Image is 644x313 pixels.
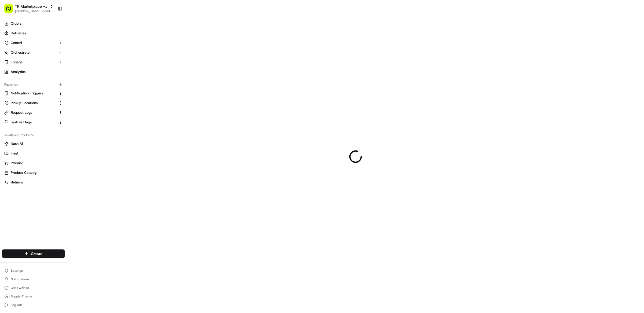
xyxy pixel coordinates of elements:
a: Feature Flags [4,120,56,125]
span: Promise [11,161,23,165]
a: Deliveries [2,29,65,38]
button: TK Marketplace - TKD [15,4,47,9]
span: Returns [11,180,23,185]
a: Fleet [4,151,63,156]
button: Product Catalog [2,168,65,177]
span: Toggle Theme [11,294,32,299]
button: Request Logs [2,108,65,117]
button: Promise [2,159,65,167]
span: Feature Flags [11,120,32,125]
button: Nash AI [2,139,65,148]
button: TK Marketplace - TKD[PERSON_NAME][EMAIL_ADDRESS][DOMAIN_NAME] [2,2,56,15]
span: Pickup Locations [11,101,38,105]
span: Analytics [11,69,25,74]
button: Returns [2,178,65,187]
button: [PERSON_NAME][EMAIL_ADDRESS][DOMAIN_NAME] [15,9,53,13]
span: Engage [11,60,23,65]
button: Log out [2,301,65,309]
span: Orchestrate [11,50,30,55]
span: Request Logs [11,110,32,115]
div: Favorites [2,80,65,89]
a: Promise [4,161,63,165]
a: Nash AI [4,141,63,146]
button: Create [2,249,65,258]
button: Engage [2,58,65,67]
button: Settings [2,267,65,274]
a: Returns [4,180,63,185]
span: Create [31,251,42,256]
button: Fleet [2,149,65,158]
button: Notifications [2,275,65,283]
button: Feature Flags [2,118,65,127]
span: Fleet [11,151,19,156]
span: Control [11,40,22,45]
span: Log out [11,303,22,307]
div: Available Products [2,131,65,139]
span: Settings [11,268,23,273]
button: Notification Triggers [2,89,65,98]
a: Analytics [2,68,65,76]
span: Nash AI [11,141,23,146]
a: Request Logs [4,110,56,115]
a: Product Catalog [4,170,63,175]
span: Notifications [11,277,30,281]
button: Chat with us! [2,284,65,292]
span: Chat with us! [11,286,30,290]
a: Notification Triggers [4,91,56,96]
button: Toggle Theme [2,293,65,300]
button: Control [2,39,65,47]
button: Orchestrate [2,48,65,57]
a: Pickup Locations [4,101,56,105]
button: Pickup Locations [2,99,65,107]
span: Deliveries [11,31,26,36]
span: Orders [11,21,21,26]
a: Orders [2,19,65,28]
span: Notification Triggers [11,91,43,96]
span: Product Catalog [11,170,36,175]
